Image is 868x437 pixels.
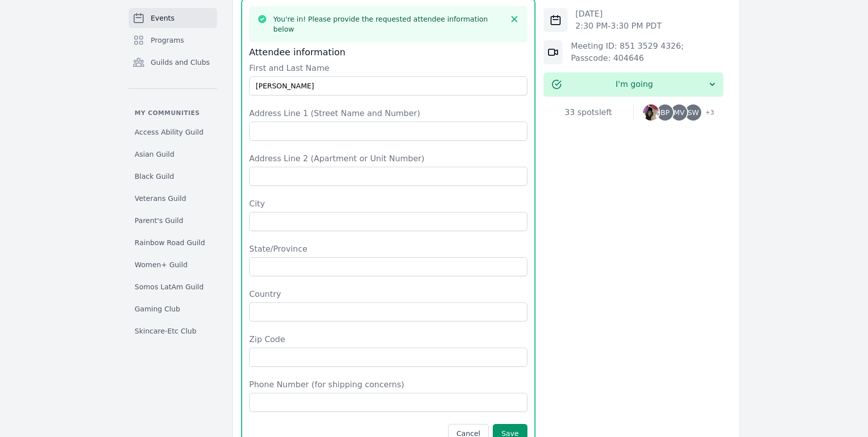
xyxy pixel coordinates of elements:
a: Meeting ID: 851 3529 4326; Passcode: 404646 [571,41,684,63]
span: Events [151,13,174,23]
p: [DATE] [576,8,662,20]
span: Programs [151,35,184,45]
a: Programs [129,30,217,50]
div: 33 spots left [544,106,633,119]
label: Phone Number (for shipping concerns) [249,379,527,391]
a: Parent's Guild [129,211,217,230]
span: SW [688,109,699,116]
h3: Attendee information [249,46,527,58]
button: I'm going [544,72,723,96]
a: Skincare-Etc Club [129,322,217,340]
nav: Sidebar [129,8,217,335]
a: Asian Guild [129,145,217,163]
label: State/Province [249,243,527,255]
span: + 3 [699,106,714,121]
span: Veterans Guild [135,193,186,203]
span: MV [674,109,685,116]
span: Gaming Club [135,304,180,314]
span: I'm going [562,78,707,90]
label: Country [249,288,527,300]
a: Veterans Guild [129,189,217,207]
label: Address Line 2 (Apartment or Unit Number) [249,153,527,165]
a: Black Guild [129,167,217,185]
a: Events [129,8,217,28]
label: Address Line 1 (Street Name and Number) [249,107,527,120]
a: Access Ability Guild [129,123,217,141]
label: First and Last Name [249,62,527,74]
h3: You're in! Please provide the requested attendee information below [273,14,503,34]
span: Guilds and Clubs [151,57,210,67]
span: Skincare-Etc Club [135,326,196,336]
a: Guilds and Clubs [129,52,217,72]
span: Women+ Guild [135,260,187,270]
a: Somos LatAm Guild [129,278,217,296]
span: Black Guild [135,171,174,181]
span: Access Ability Guild [135,127,203,137]
a: Rainbow Road Guild [129,234,217,252]
a: Gaming Club [129,300,217,318]
label: City [249,198,527,210]
span: BP [661,109,670,116]
span: Somos LatAm Guild [135,282,203,292]
p: My communities [129,109,217,117]
label: Zip Code [249,334,527,346]
a: Women+ Guild [129,256,217,274]
span: Rainbow Road Guild [135,238,205,248]
span: Asian Guild [135,149,174,159]
p: 2:30 PM - 3:30 PM PDT [576,20,662,32]
span: Parent's Guild [135,215,183,226]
